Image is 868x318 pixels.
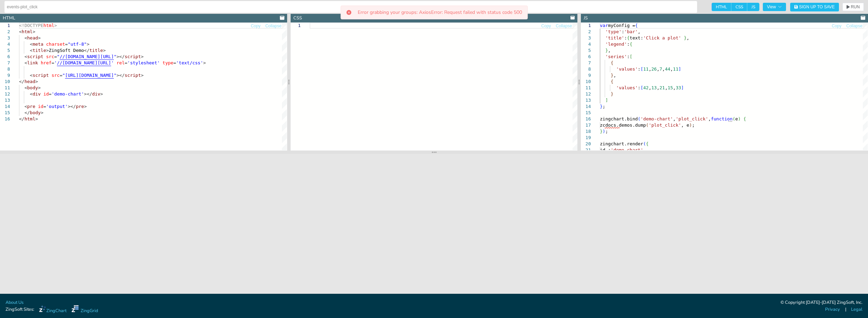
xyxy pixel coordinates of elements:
button: RUN [842,3,864,11]
span: head [27,35,38,40]
span: ZingSoft Sites: [6,306,34,313]
span: ( [643,141,646,146]
span: src [46,54,54,59]
span: 'values' [616,66,638,72]
span: , [649,85,651,90]
span: > [38,35,41,40]
div: 4 [581,41,591,47]
span: { [627,35,630,40]
span: 42 [643,85,649,90]
span: < [25,54,27,59]
div: 8 [581,66,591,72]
span: , [687,35,689,40]
span: 13 [651,85,657,90]
span: ' [54,60,57,65]
span: </ [19,79,25,84]
span: > [103,48,106,53]
span: 'demo-chart' [641,116,673,121]
span: //[DOMAIN_NAME][URL] [57,60,111,65]
span: ] [678,66,681,72]
span: 'Click a plot' [643,35,682,40]
span: < [30,91,33,97]
span: > [35,79,38,84]
span: 'demo-chart' [52,91,84,97]
span: ] [605,98,608,103]
span: Collapse [265,24,282,28]
a: About Us [6,299,24,306]
span: : [627,42,630,47]
span: title [90,48,103,53]
span: Collapse [846,24,862,28]
span: zingchart.bind [600,116,638,121]
div: 2 [581,29,591,35]
span: , e [681,122,689,128]
div: © Copyright [DATE]-[DATE] ZingSoft, Inc. [780,299,862,306]
span: < [30,73,33,78]
span: { [611,79,614,84]
span: ></ [84,91,92,97]
span: } [605,48,608,53]
span: id [43,91,49,97]
span: type [163,60,173,65]
span: pre [76,104,84,109]
span: ( [638,116,641,121]
span: } [611,73,614,78]
span: , [708,116,711,121]
div: 11 [581,85,591,91]
span: , [673,116,676,121]
span: = [49,91,52,97]
span: JS [747,3,759,11]
span: </ [25,110,30,115]
span: ></ [117,54,125,59]
span: ) [689,122,692,128]
span: = [173,60,176,65]
span: } [600,104,603,109]
span: charset [46,42,65,47]
p: Error grabbing your groups: AxiosError: Request failed with status code 500 [358,10,522,15]
div: CSS [293,15,302,21]
span: > [35,116,38,121]
span: zingchart.render [600,141,643,146]
div: 14 [581,103,591,110]
span: 26 [651,66,657,72]
span: } [611,91,614,97]
span: ZingSoft Demo [49,48,84,53]
div: 1 [291,22,301,29]
span: View [767,5,782,9]
span: html [22,29,33,34]
span: > [46,48,49,53]
span: , [608,48,611,53]
span: function [711,116,733,121]
span: myConfig = [608,23,635,28]
span: body [30,110,40,115]
span: script [27,54,43,59]
span: ( [733,116,735,121]
span: : [638,66,641,72]
button: Collapse [265,23,282,29]
span: " [57,54,60,59]
button: Copy [250,23,261,29]
div: 12 [581,91,591,97]
span: ></ [68,104,76,109]
span: , [643,147,646,153]
span: 'series' [605,54,627,59]
span: </ [84,48,90,53]
button: Collapse [556,23,573,29]
span: = [54,54,57,59]
span: ; [692,122,695,128]
span: 33 [676,85,682,90]
div: 7 [581,60,591,66]
span: } [684,35,687,40]
span: < [25,104,27,109]
a: ZingChart [39,305,66,314]
div: 16 [581,116,591,122]
span: ) [738,116,741,121]
span: { [635,23,638,28]
span: > [84,104,87,109]
span: : [622,29,624,34]
span: " [114,54,117,59]
span: , [613,73,616,78]
div: 21 [581,147,591,153]
button: Copy [541,23,551,29]
span: , [673,85,676,90]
